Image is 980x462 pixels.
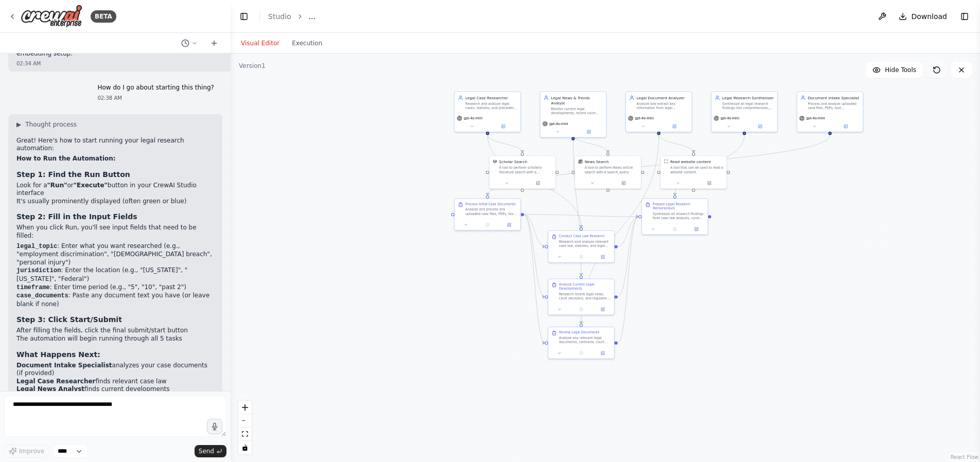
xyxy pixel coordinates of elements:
li: finds current developments [16,385,214,394]
a: Studio [268,12,291,21]
strong: How to Run the Automation: [16,155,116,162]
img: SerplyScholarSearchTool [493,159,497,164]
li: After filling the fields, click the final submit/start button [16,327,214,335]
div: Process Initial Case Documents [465,202,516,206]
button: No output available [570,350,592,356]
div: Legal News & Trends AnalystMonitor current legal developments, recent court decisions, and emergi... [540,92,607,138]
li: It's usually prominently displayed (often green or blue) [16,198,214,206]
button: Open in side panel [687,226,706,232]
div: A tool to perform News article search with a search_query. [585,166,638,174]
button: Open in side panel [608,180,639,186]
div: Scholar Search [499,159,527,165]
button: Click to speak your automation idea [207,419,222,434]
button: Open in side panel [593,350,612,356]
div: Synthesize all research findings from case law analysis, current legal developments, and document... [653,211,705,220]
button: Open in side panel [831,123,861,129]
strong: "Execute" [74,182,108,189]
div: Analyze and extract key information from legal documents, contracts, and court filings related to... [637,101,689,110]
div: Prepare Legal Research Memorandum [653,202,705,211]
button: Show right sidebar [957,9,972,24]
strong: Document Intake Specialist [16,362,112,369]
strong: Legal Case Researcher [16,378,96,385]
p: Great! Here's how to start running your legal research automation: [16,137,214,153]
nav: breadcrumb [268,11,316,22]
button: toggle interactivity [238,441,252,454]
button: Hide left sidebar [237,9,251,24]
button: No output available [570,306,592,312]
div: News Search [585,159,609,165]
span: Download [911,11,947,22]
g: Edge from 4dab9ef4-bc81-43a6-b76a-a9e063612e89 to f8ae56bc-1a1f-4bab-92fb-3e82c4f6b6c7 [485,135,584,227]
div: SerplyNewsSearchToolNews SearchA tool to perform News article search with a search_query. [574,155,641,189]
div: Analyze Current Legal DevelopmentsResearch recent legal news, court decisions, and regulatory cha... [548,278,615,315]
g: Edge from fa677e3b-0609-45cd-beb2-9fa9dd02b481 to 53b95f0d-0f6e-4cf7-aa2c-e99c224d6ca5 [656,135,696,152]
p: When you click Run, you'll see input fields that need to be filled: [16,224,214,240]
div: Process and analyze uploaded case files, PDFs, text documents, and other legal materials related ... [808,101,860,110]
span: Thought process [25,120,77,129]
div: Legal Research Synthesizer [722,95,774,100]
g: Edge from d96886c0-ec6e-474e-81ab-1f835ee2cebe to 7283c01f-8e91-41c1-8a52-69d53463693f [570,135,610,152]
g: Edge from 55b0d29f-61bb-4520-ac1f-b5052bcb85a6 to b3db7d3e-b03e-4442-bb42-76ec4b548289 [618,214,639,346]
button: Open in side panel [745,123,775,129]
div: Legal Case Researcher [465,95,517,100]
button: Download [895,7,951,26]
span: gpt-4o-mini [549,121,568,126]
div: Version 1 [239,62,266,70]
div: Review Legal Documents [559,330,600,334]
code: legal_topic [16,243,57,250]
g: Edge from 465314f0-6219-4fd3-b25a-fd1cb0339985 to b3db7d3e-b03e-4442-bb42-76ec4b548289 [524,212,638,220]
div: Analyze and process any uploaded case files, PDFs, text documents, or legal materials provided fo... [465,207,517,216]
button: No output available [663,226,686,232]
div: Legal Case ResearcherResearch and analyze legal cases, statutes, and precedents related to {legal... [454,92,521,133]
li: The automation will begin running through all 5 tasks [16,335,214,343]
img: Logo [21,5,82,28]
button: Execution [286,37,328,49]
strong: Step 3: Click Start/Submit [16,315,122,324]
code: timeframe [16,284,50,291]
div: Legal News & Trends Analyst [551,95,603,106]
button: Open in side panel [523,180,553,186]
div: Review Legal DocumentsAnalyze any relevant legal documents, contracts, court filings, or regulato... [548,327,615,359]
span: gpt-4o-mini [721,116,739,120]
div: 02:38 AM [97,94,214,102]
div: Analyze any relevant legal documents, contracts, court filings, or regulatory materials related t... [559,336,611,345]
li: : Enter time period (e.g., "5", "10", "past 2") [16,283,214,292]
div: ScrapeWebsiteToolRead website contentA tool that can be used to read a website content. [660,155,727,189]
span: ... [309,11,316,22]
code: jurisdiction [16,267,61,274]
button: Open in side panel [694,180,725,186]
button: zoom out [238,414,252,428]
div: Prepare Legal Research MemorandumSynthesize all research findings from case law analysis, current... [641,198,708,235]
g: Edge from 0e5520ef-0884-41ad-8a31-8b3f99cf52d8 to b3db7d3e-b03e-4442-bb42-76ec4b548289 [672,135,747,195]
span: Send [199,447,214,455]
div: Document Intake SpecialistProcess and analyze uploaded case files, PDFs, text documents, and othe... [797,92,864,133]
g: Edge from f8ae56bc-1a1f-4bab-92fb-3e82c4f6b6c7 to b3db7d3e-b03e-4442-bb42-76ec4b548289 [618,214,639,250]
li: : Enter the location (e.g., "[US_STATE]", "[US_STATE]", "Federal") [16,266,214,283]
div: Research recent legal news, court decisions, and regulatory changes related to {legal_topic}. Foc... [559,292,611,300]
div: Research and analyze legal cases, statutes, and precedents related to {legal_topic}, providing co... [465,101,517,110]
span: gpt-4o-mini [806,116,825,120]
button: Hide Tools [866,62,922,78]
li: : Enter what you want researched (e.g., "employment discrimination", "[DEMOGRAPHIC_DATA] breach",... [16,242,214,267]
li: finds relevant case law [16,378,214,386]
span: ▶ [16,120,21,129]
span: gpt-4o-mini [464,116,482,120]
button: Start a new chat [206,37,222,49]
p: How do I go about starting this thing? [97,84,214,92]
button: Improve [4,445,49,458]
div: Legal Research SynthesizerSynthesize all legal research findings into comprehensive, well-organiz... [711,92,778,133]
g: Edge from fa677e3b-0609-45cd-beb2-9fa9dd02b481 to 55b0d29f-61bb-4520-ac1f-b5052bcb85a6 [579,135,661,324]
img: SerplyNewsSearchTool [578,159,582,164]
g: Edge from 4dab9ef4-bc81-43a6-b76a-a9e063612e89 to ec45c0af-6b0a-4e9c-bdb8-da3804ce3dfa [485,135,525,152]
strong: Step 1: Find the Run Button [16,170,130,179]
div: SerplyScholarSearchToolScholar SearchA tool to perform scholarly literature search with a search_... [489,155,556,189]
li: : Paste any document text you have (or leave blank if none) [16,292,214,308]
div: Legal Document AnalyzerAnalyze and extract key information from legal documents, contracts, and c... [625,92,692,133]
div: Analyze Current Legal Developments [559,282,611,291]
button: Open in side panel [659,123,690,129]
strong: Legal News Analyst [16,385,84,393]
button: Switch to previous chat [177,37,202,49]
button: Open in side panel [574,129,604,135]
div: React Flow controls [238,401,252,454]
strong: What Happens Next: [16,350,100,359]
